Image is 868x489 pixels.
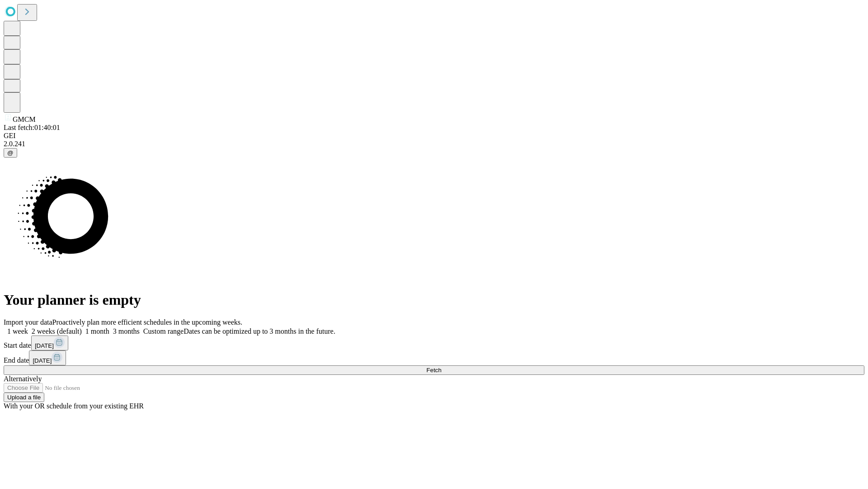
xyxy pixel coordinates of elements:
[4,350,864,365] div: End date
[13,115,36,123] span: GMCM
[7,327,28,335] span: 1 week
[4,402,144,410] span: With your OR schedule from your existing EHR
[7,149,14,156] span: @
[4,132,864,140] div: GEI
[52,318,242,326] span: Proactively plan more efficient schedules in the upcoming weeks.
[4,365,864,375] button: Fetch
[4,375,42,383] span: Alternatively
[33,357,52,364] span: [DATE]
[4,148,17,158] button: @
[85,327,109,335] span: 1 month
[426,367,441,374] span: Fetch
[29,350,66,365] button: [DATE]
[32,327,82,335] span: 2 weeks (default)
[4,336,864,350] div: Start date
[35,342,54,349] span: [DATE]
[4,140,864,148] div: 2.0.241
[113,327,140,335] span: 3 months
[4,318,52,326] span: Import your data
[4,292,864,308] h1: Your planner is empty
[31,336,68,350] button: [DATE]
[143,327,184,335] span: Custom range
[4,124,60,131] span: Last fetch: 01:40:01
[184,327,335,335] span: Dates can be optimized up to 3 months in the future.
[4,393,44,402] button: Upload a file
